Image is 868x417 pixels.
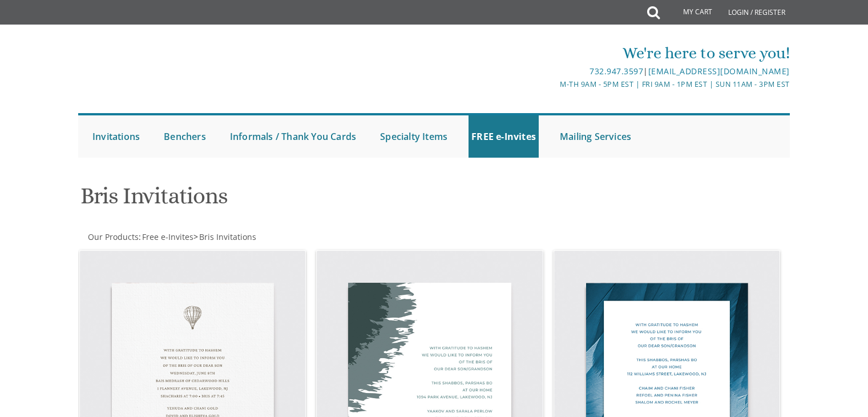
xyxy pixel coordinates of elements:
[659,1,720,24] a: My Cart
[377,115,450,158] a: Specialty Items
[142,231,193,242] span: Free e-Invites
[316,42,790,65] div: We're here to serve you!
[161,115,209,158] a: Benchers
[80,183,546,217] h1: Bris Invitations
[90,115,143,158] a: Invitations
[87,231,139,242] a: Our Products
[198,231,256,242] a: Bris Invitations
[469,115,539,158] a: FREE e-Invites
[78,231,434,243] div: :
[141,231,193,242] a: Free e-Invites
[648,66,790,77] a: [EMAIL_ADDRESS][DOMAIN_NAME]
[227,115,359,158] a: Informals / Thank You Cards
[316,65,790,78] div: |
[590,66,643,77] a: 732.947.3597
[316,78,790,90] div: M-Th 9am - 5pm EST | Fri 9am - 1pm EST | Sun 11am - 3pm EST
[193,231,256,242] span: >
[557,115,634,158] a: Mailing Services
[199,231,256,242] span: Bris Invitations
